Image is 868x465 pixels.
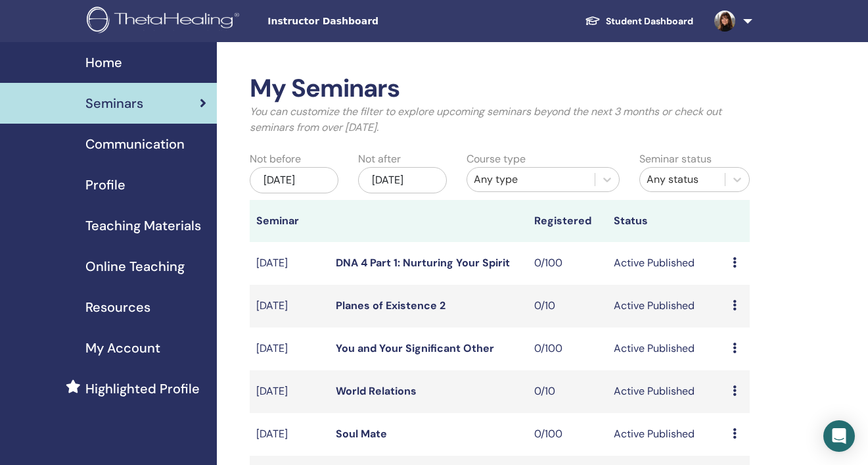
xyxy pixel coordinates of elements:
[250,200,329,242] th: Seminar
[250,328,329,370] td: [DATE]
[714,11,735,32] img: default.jpg
[607,242,726,285] td: Active Published
[607,285,726,328] td: Active Published
[585,15,601,26] img: graduation-cap-white.svg
[85,216,201,235] span: Teaching Materials
[607,370,726,413] td: Active Published
[528,285,607,328] td: 0/10
[528,413,607,456] td: 0/100
[87,7,244,36] img: logo.png
[250,242,329,285] td: [DATE]
[528,200,607,242] th: Registered
[528,328,607,370] td: 0/100
[85,297,150,317] span: Resources
[607,200,726,242] th: Status
[574,9,704,34] a: Student Dashboard
[639,151,712,167] label: Seminar status
[250,151,301,167] label: Not before
[607,413,726,456] td: Active Published
[528,370,607,413] td: 0/10
[336,299,445,312] a: Planes of Existence 2
[336,427,387,441] a: Soul Mate
[250,413,329,456] td: [DATE]
[336,384,417,398] a: World Relations
[85,175,126,195] span: Profile
[607,328,726,370] td: Active Published
[528,242,607,285] td: 0/100
[647,172,718,187] div: Any status
[336,256,510,270] a: DNA 4 Part 1: Nurturing Your Spirit
[250,285,329,328] td: [DATE]
[358,151,401,167] label: Not after
[467,151,526,167] label: Course type
[250,74,750,104] h2: My Seminars
[85,134,185,154] span: Communication
[358,167,447,193] div: [DATE]
[85,338,160,358] span: My Account
[250,370,329,413] td: [DATE]
[267,14,465,28] span: Instructor Dashboard
[85,93,143,113] span: Seminars
[250,104,750,135] p: You can customize the filter to explore upcoming seminars beyond the next 3 months or check out s...
[85,379,200,399] span: Highlighted Profile
[85,257,185,276] span: Online Teaching
[336,341,494,355] a: You and Your Significant Other
[474,172,589,187] div: Any type
[85,53,122,72] span: Home
[250,167,338,193] div: [DATE]
[823,420,855,452] div: Open Intercom Messenger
